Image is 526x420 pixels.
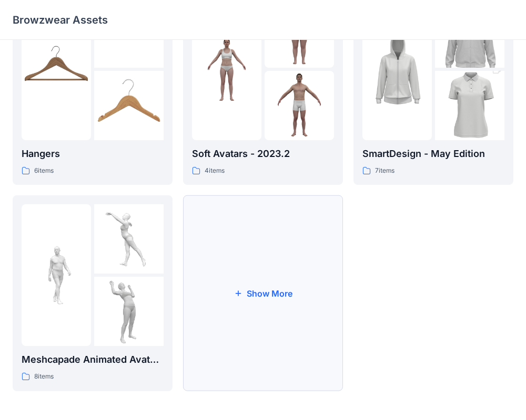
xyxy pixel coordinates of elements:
[22,352,164,367] p: Meshcapade Animated Avatars
[34,165,54,176] p: 6 items
[94,277,164,346] img: folder 3
[22,35,91,104] img: folder 1
[192,146,334,161] p: Soft Avatars - 2023.2
[265,71,334,140] img: folder 3
[435,54,504,157] img: folder 3
[183,195,343,391] button: Show More
[13,13,108,27] p: Browzwear Assets
[34,371,54,382] p: 8 items
[22,240,91,310] img: folder 1
[13,195,173,391] a: folder 1folder 2folder 3Meshcapade Animated Avatars8items
[362,146,504,161] p: SmartDesign - May Edition
[205,165,225,176] p: 4 items
[362,17,432,121] img: folder 1
[94,204,164,274] img: folder 2
[94,71,164,140] img: folder 3
[192,35,261,104] img: folder 1
[22,146,164,161] p: Hangers
[375,165,394,176] p: 7 items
